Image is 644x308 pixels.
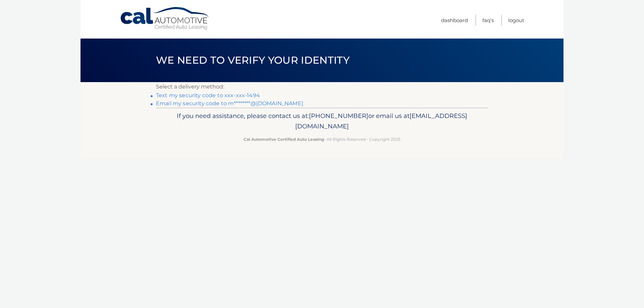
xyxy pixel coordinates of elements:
a: FAQ's [482,15,494,26]
span: We need to verify your identity [156,54,350,66]
strong: Cal Automotive Certified Auto Leasing [244,137,324,142]
a: Text my security code to xxx-xxx-1494 [156,92,260,99]
p: - All Rights Reserved - Copyright 2025 [160,136,484,143]
p: Select a delivery method: [156,82,488,91]
a: Logout [508,15,524,26]
a: Email my security code to m********@[DOMAIN_NAME] [156,100,303,107]
span: [PHONE_NUMBER] [309,112,368,120]
a: Dashboard [441,15,468,26]
p: If you need assistance, please contact us at: or email us at [160,111,484,132]
a: Cal Automotive [120,7,210,30]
